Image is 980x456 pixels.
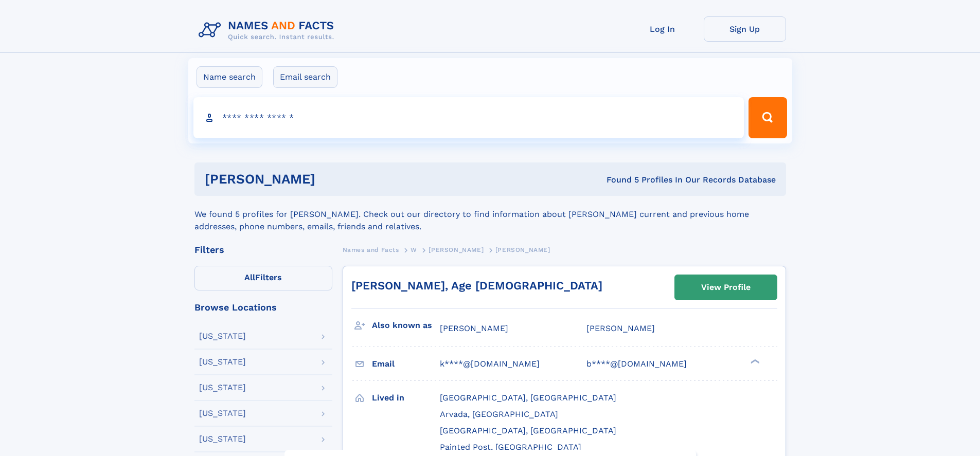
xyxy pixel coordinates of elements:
[205,173,461,186] h1: [PERSON_NAME]
[193,97,744,138] input: search input
[586,323,655,333] span: [PERSON_NAME]
[372,317,440,334] h3: Also known as
[199,409,246,417] div: [US_STATE]
[440,409,558,419] span: Arvada, [GEOGRAPHIC_DATA]
[701,276,751,299] div: View Profile
[495,246,550,253] span: [PERSON_NAME]
[194,303,332,312] div: Browse Locations
[749,97,787,138] button: Search Button
[244,272,255,282] span: All
[351,279,602,292] a: [PERSON_NAME], Age [DEMOGRAPHIC_DATA]
[429,243,484,256] a: [PERSON_NAME]
[461,174,776,186] div: Found 5 Profiles In Our Records Database
[194,16,343,44] img: Logo Names and Facts
[273,66,337,88] label: Email search
[704,16,786,42] a: Sign Up
[194,266,332,290] label: Filters
[440,323,508,333] span: [PERSON_NAME]
[194,245,332,254] div: Filters
[748,358,760,365] div: ❯
[199,384,246,392] div: [US_STATE]
[440,393,616,403] span: [GEOGRAPHIC_DATA], [GEOGRAPHIC_DATA]
[197,66,262,88] label: Name search
[440,442,581,452] span: Painted Post, [GEOGRAPHIC_DATA]
[199,332,246,340] div: [US_STATE]
[429,246,484,253] span: [PERSON_NAME]
[621,16,704,42] a: Log In
[411,243,417,256] a: W
[372,389,440,407] h3: Lived in
[675,275,777,300] a: View Profile
[194,196,786,233] div: We found 5 profiles for [PERSON_NAME]. Check out our directory to find information about [PERSON_...
[343,243,399,256] a: Names and Facts
[411,246,417,253] span: W
[372,355,440,373] h3: Email
[440,426,616,435] span: [GEOGRAPHIC_DATA], [GEOGRAPHIC_DATA]
[199,435,246,443] div: [US_STATE]
[199,358,246,366] div: [US_STATE]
